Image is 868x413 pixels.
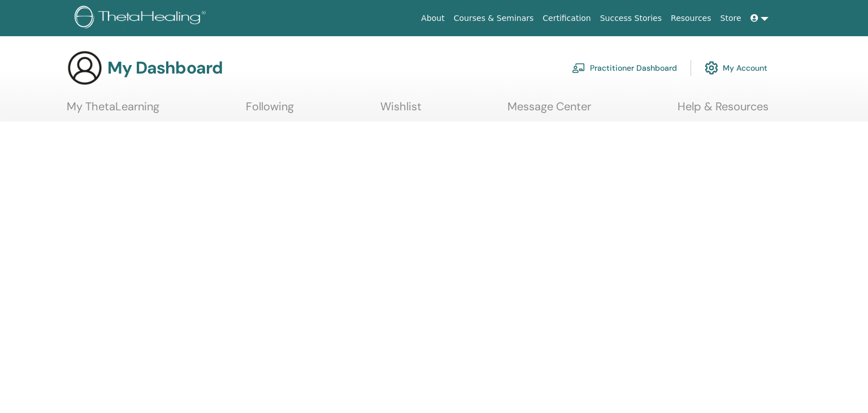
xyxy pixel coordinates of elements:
[538,8,595,29] a: Certification
[705,55,767,80] a: My Account
[416,8,449,29] a: About
[67,50,103,86] img: generic-user-icon.jpg
[572,63,585,73] img: chalkboard-teacher.svg
[67,100,159,122] a: My ThetaLearning
[449,8,539,29] a: Courses & Seminars
[246,100,294,122] a: Following
[666,8,716,29] a: Resources
[716,8,746,29] a: Store
[678,100,769,122] a: Help & Resources
[107,58,223,78] h3: My Dashboard
[75,6,210,31] img: logo.png
[705,58,718,78] img: cog.svg
[596,8,666,29] a: Success Stories
[572,55,677,80] a: Practitioner Dashboard
[507,100,591,122] a: Message Center
[380,100,422,122] a: Wishlist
